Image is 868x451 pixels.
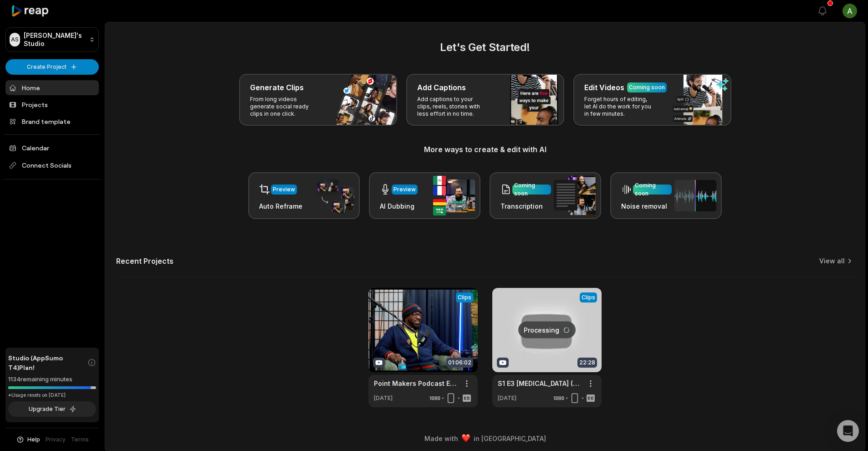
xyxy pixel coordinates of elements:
div: Made with in [GEOGRAPHIC_DATA] [113,434,857,443]
a: Projects [5,97,99,112]
a: View all [819,256,845,266]
div: AS [10,33,20,46]
img: auto_reframe.png [312,178,354,214]
a: Point Makers Podcast Episode #23. Collaboration with Boss At Heart w/ Special Guest [PERSON_NAME]... [374,379,458,388]
a: Terms [71,436,89,444]
button: Help [16,436,40,444]
h3: Transcription [500,201,551,211]
span: Connect Socials [5,157,99,174]
div: Coming soon [514,181,549,198]
h2: Recent Projects [116,256,174,266]
p: From long videos generate social ready clips in one click. [250,96,321,118]
a: S1 E3 [MEDICAL_DATA] (PDA): [MEDICAL_DATA] by Any Other Name [498,379,582,388]
h3: Edit Videos [584,82,624,93]
div: 1134 remaining minutes [8,375,96,384]
span: Help [27,436,40,444]
img: heart emoji [462,434,470,442]
h3: AI Dubbing [380,201,418,211]
p: Forget hours of editing, let AI do the work for you in few minutes. [584,96,655,118]
img: transcription.png [554,176,596,215]
div: Preview [273,185,295,194]
h3: Generate Clips [250,82,304,93]
p: Add captions to your clips, reels, stories with less effort in no time. [417,96,488,118]
button: Upgrade Tier [8,401,96,417]
a: Brand template [5,114,99,129]
h3: Auto Reframe [259,201,302,211]
a: Privacy [46,436,66,444]
div: Open Intercom Messenger [837,420,859,442]
p: [PERSON_NAME]'s Studio [24,31,86,48]
h3: More ways to create & edit with AI [116,144,854,155]
div: Coming soon [629,83,665,92]
div: Coming soon [635,181,670,198]
span: Studio (AppSumo T4) Plan! [8,353,87,372]
a: Home [5,80,99,95]
h3: Noise removal [621,201,672,211]
img: noise_removal.png [674,180,716,211]
button: Create Project [5,59,99,75]
div: Preview [393,185,416,194]
div: *Usage resets on [DATE] [8,392,96,399]
h3: Add Captions [417,82,466,93]
a: Calendar [5,140,99,155]
img: ai_dubbing.png [433,176,475,215]
h2: Let's Get Started! [116,39,854,56]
